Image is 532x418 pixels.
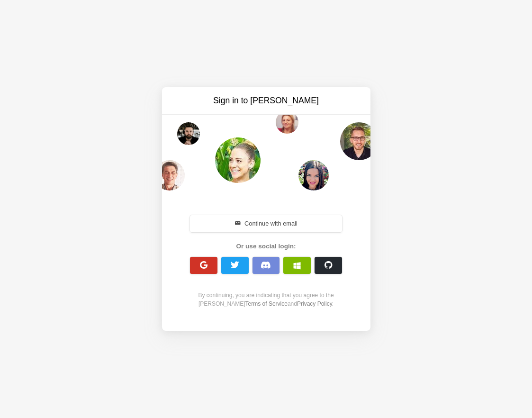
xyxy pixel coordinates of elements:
h3: Sign in to [PERSON_NAME] [187,95,346,107]
a: Terms of Service [245,300,288,307]
a: Privacy Policy [297,300,332,307]
button: Continue with email [190,215,343,232]
div: By continuing, you are indicating that you agree to the [PERSON_NAME] and . [185,291,348,308]
div: Or use social login: [185,242,348,251]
